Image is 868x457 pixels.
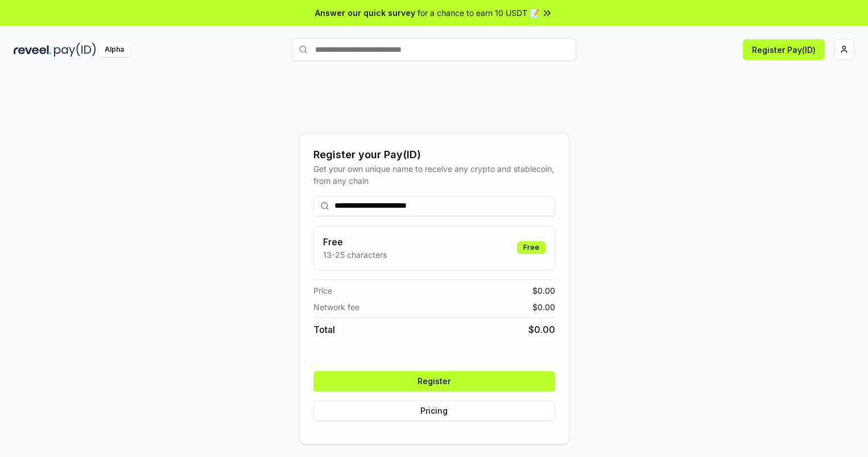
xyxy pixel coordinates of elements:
[313,163,555,187] div: Get your own unique name to receive any crypto and stablecoin, from any chain
[532,301,555,313] span: $ 0.00
[98,43,130,57] div: Alpha
[313,147,555,163] div: Register your Pay(ID)
[517,241,545,254] div: Free
[14,43,52,57] img: reveel_dark
[313,285,332,297] span: Price
[323,249,387,261] p: 13-25 characters
[313,323,335,336] span: Total
[313,371,555,392] button: Register
[54,43,96,57] img: pay_id
[528,323,555,336] span: $ 0.00
[418,7,539,19] span: for a chance to earn 10 USDT 📝
[313,301,359,313] span: Network fee
[315,7,415,19] span: Answer our quick survey
[532,285,555,297] span: $ 0.00
[743,39,825,60] button: Register Pay(ID)
[323,235,387,249] h3: Free
[313,401,555,421] button: Pricing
